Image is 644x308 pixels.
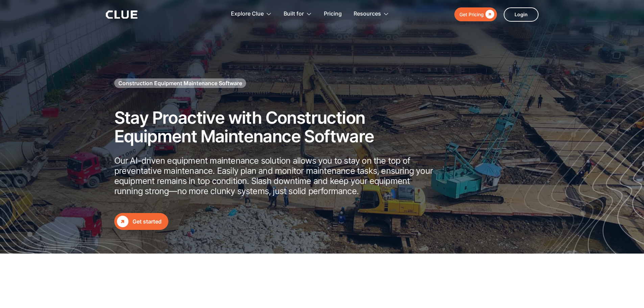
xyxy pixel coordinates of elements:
[454,7,497,21] a: Get Pricing
[133,217,162,226] div: Get started
[484,10,494,19] div: 
[495,53,644,254] img: Construction fleet management software
[231,3,264,25] div: Explore Clue
[118,79,242,87] h1: Construction Equipment Maintenance Software
[114,156,435,196] p: Our AI-driven equipment maintenance solution allows you to stay on the top of preventative mainte...
[284,3,312,25] div: Built for
[231,3,272,25] div: Explore Clue
[114,213,168,230] a: Get started
[354,3,381,25] div: Resources
[459,10,484,19] div: Get Pricing
[504,7,539,22] a: Login
[114,109,435,146] h2: Stay Proactive with Construction Equipment Maintenance Software
[117,216,128,227] div: 
[324,3,342,25] a: Pricing
[284,3,304,25] div: Built for
[354,3,389,25] div: Resources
